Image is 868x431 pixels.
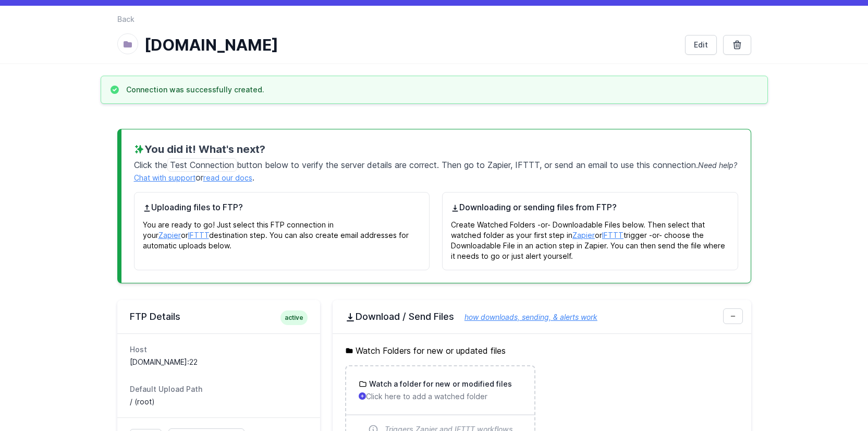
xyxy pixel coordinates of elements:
a: read our docs [203,173,252,182]
iframe: Drift Widget Chat Controller [816,379,855,418]
h5: Watch Folders for new or updated files [345,344,739,357]
span: Need help? [698,161,737,170]
a: how downloads, sending, & alerts work [454,313,597,321]
a: Zapier [572,231,595,240]
p: Create Watched Folders -or- Downloadable Files below. Then select that watched folder as your fir... [451,213,729,261]
h4: Downloading or sending files from FTP? [451,201,729,213]
span: active [280,310,308,325]
dt: Host [130,344,308,355]
h2: Download / Send Files [345,310,739,323]
dt: Default Upload Path [130,384,308,394]
p: You are ready to go! Just select this FTP connection in your or destination step. You can also cr... [143,213,421,251]
h3: You did it! What's next? [134,142,738,157]
span: Test Connection [167,158,237,172]
p: Click the button below to verify the server details are correct. Then go to Zapier, IFTTT, or sen... [134,157,738,184]
a: Chat with support [134,173,195,182]
a: Edit [685,35,717,55]
a: IFTTT [188,231,209,240]
h3: Connection was successfully created. [126,85,264,95]
p: Click here to add a watched folder [359,391,522,402]
h2: FTP Details [130,310,308,323]
a: Back [117,14,135,25]
nav: Breadcrumb [117,14,751,31]
h3: Watch a folder for new or modified files [367,379,512,389]
dd: / (root) [130,397,308,407]
a: Zapier [158,231,181,240]
dd: [DOMAIN_NAME]:22 [130,357,308,367]
h1: [DOMAIN_NAME] [144,35,677,54]
h4: Uploading files to FTP? [143,201,421,213]
a: IFTTT [602,231,624,240]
